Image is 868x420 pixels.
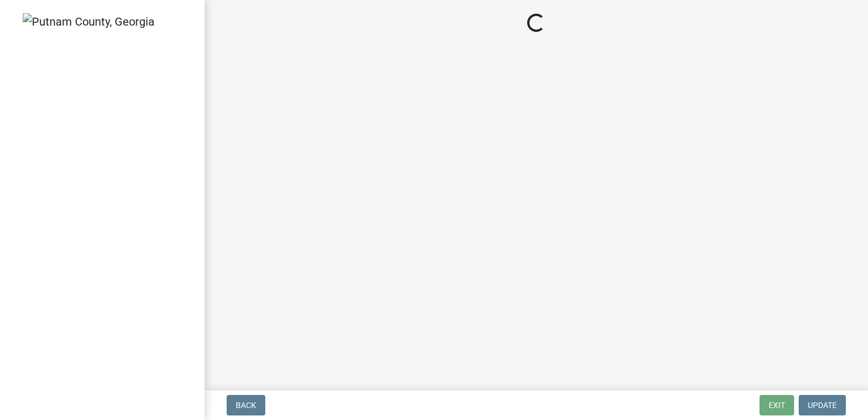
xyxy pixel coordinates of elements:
[799,395,846,415] button: Update
[23,13,155,30] img: Putnam County, Georgia
[227,395,265,415] button: Back
[808,401,837,410] span: Update
[759,395,794,415] button: Exit
[236,401,256,410] span: Back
